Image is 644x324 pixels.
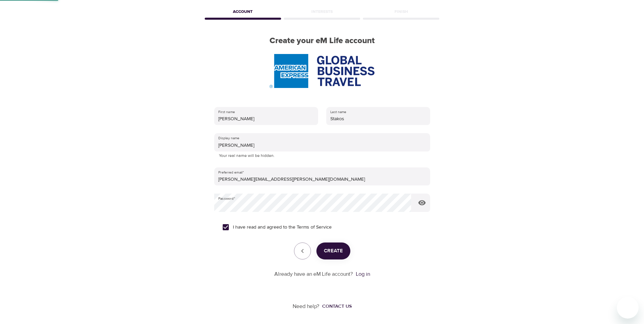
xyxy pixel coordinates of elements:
p: Need help? [293,303,319,310]
span: I have read and agreed to the [233,224,332,231]
p: Your real name will be hidden. [219,152,425,159]
img: AmEx%20GBT%20logo.png [270,54,374,88]
a: Contact us [319,303,352,310]
h2: Create your eM Life account [203,36,441,46]
iframe: Button to launch messaging window [617,297,639,319]
a: Terms of Service [297,224,332,231]
button: Create [316,242,350,259]
a: Log in [356,271,370,277]
span: Create [324,247,343,255]
div: Contact us [322,303,352,310]
p: Already have an eM Life account? [274,270,353,278]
